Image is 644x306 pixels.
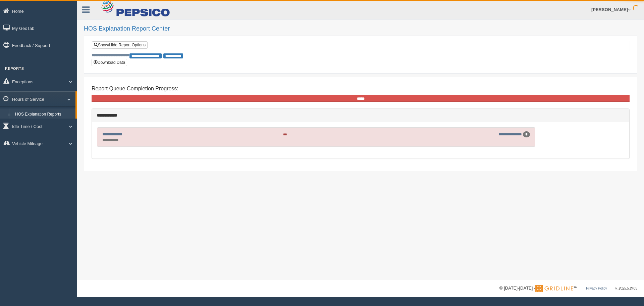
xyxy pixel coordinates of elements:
a: HOS Explanation Reports [12,108,75,121]
span: v. 2025.5.2403 [615,287,637,290]
img: Gridline [535,285,573,292]
button: Download Data [92,59,127,66]
a: Privacy Policy [586,287,607,290]
a: Show/Hide Report Options [92,41,148,49]
h2: HOS Explanation Report Center [84,26,637,32]
h4: Report Queue Completion Progress: [92,86,630,92]
div: © [DATE]-[DATE] - ™ [499,285,637,292]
